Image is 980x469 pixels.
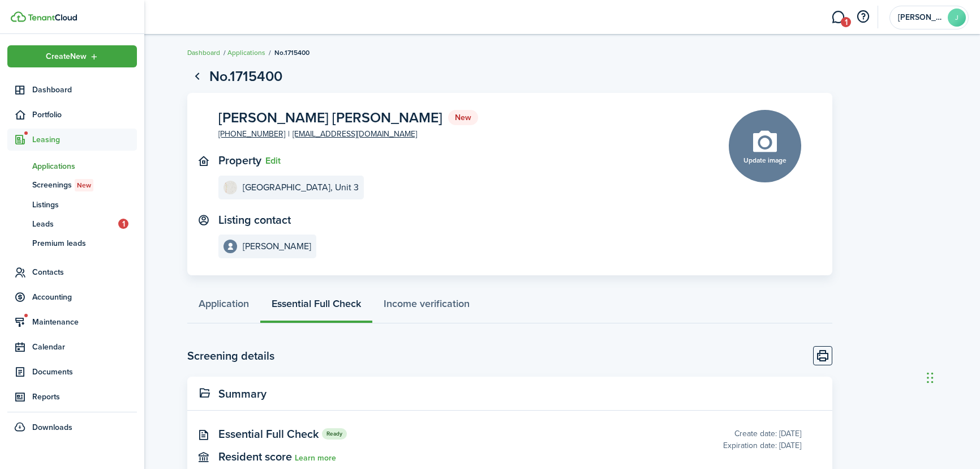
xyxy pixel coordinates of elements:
text-item: Property [218,154,261,167]
a: Messaging [827,3,849,32]
img: Festival Gardens [223,181,237,194]
span: Essential Full Check [218,425,319,442]
a: Application [187,289,260,323]
span: Maintenance [32,316,137,328]
span: Create New [46,53,87,61]
span: No.1715400 [274,48,310,58]
a: Dashboard [7,79,137,101]
span: 1 [841,17,851,27]
status: New [448,110,478,126]
a: Applications [227,48,265,58]
span: Listings [32,199,137,211]
span: 1 [118,219,128,229]
a: Premium leads [7,233,137,253]
iframe: Chat Widget [923,349,980,404]
span: Dashboard [32,84,137,96]
a: Go back [187,67,207,86]
span: Downloads [32,421,72,433]
a: [EMAIL_ADDRESS][DOMAIN_NAME] [293,128,417,140]
a: ScreeningsNew [7,176,137,195]
h2: Screening details [187,347,274,364]
div: Expiration date: [DATE] [723,440,801,451]
avatar-text: J [948,8,966,27]
button: Update image [729,110,801,182]
status: Ready [322,428,347,439]
text-item: Resident score [218,450,336,463]
span: Accounting [32,291,137,303]
a: Dashboard [187,48,220,58]
span: Applications [32,160,137,172]
e-details-info-title: [PERSON_NAME] [243,241,311,251]
h1: No.1715400 [209,66,282,87]
button: Print [813,346,832,365]
span: Portfolio [32,109,137,121]
a: Learn more [295,454,336,463]
e-details-info-title: [GEOGRAPHIC_DATA], Unit 3 [243,182,359,193]
span: [PERSON_NAME] [PERSON_NAME] [218,110,442,125]
button: Open resource center [853,7,872,27]
a: Applications [7,156,137,176]
span: Jennifer [898,14,943,22]
a: Listings [7,195,137,214]
span: Contacts [32,266,137,278]
span: Screenings [32,179,137,191]
button: Open menu [7,45,137,67]
div: Create date: [DATE] [723,428,801,440]
a: Leads1 [7,214,137,233]
panel-main-title: Summary [218,387,267,400]
a: Income verification [372,289,481,323]
span: Calendar [32,341,137,353]
button: Edit [265,156,281,166]
span: Reports [32,391,137,403]
text-item: Listing contact [218,214,291,227]
a: [PHONE_NUMBER] [218,128,285,140]
img: TenantCloud [28,14,77,21]
span: New [77,180,91,190]
div: Drag [927,361,934,395]
span: Leasing [32,134,137,146]
img: TenantCloud [11,11,26,22]
span: Leads [32,218,118,230]
span: Premium leads [32,237,137,249]
a: Reports [7,386,137,408]
span: Documents [32,366,137,378]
